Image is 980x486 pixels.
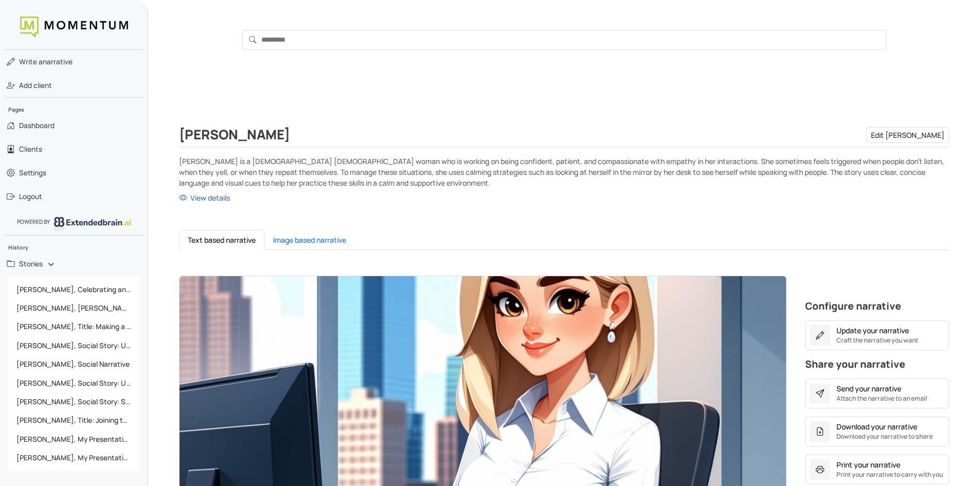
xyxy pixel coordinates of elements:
[836,394,927,403] small: Attach the narrative to an email
[54,217,131,230] img: logo
[19,80,52,91] span: Add client
[836,470,943,479] small: Print your narrative to carry with you
[836,383,901,394] div: Send your narrative
[8,392,139,411] a: [PERSON_NAME], Social Story: Staying Calm and Assured in New Situations
[8,448,139,467] a: [PERSON_NAME], My Presentation at the Sharkeys National Convention
[836,421,917,432] div: Download your narrative
[805,379,949,408] button: Send your narrativeAttach the narrative to an email
[805,358,949,374] h4: Share your narrative
[8,411,139,429] a: [PERSON_NAME], Title: Joining the Block Builders
[12,392,135,411] span: [PERSON_NAME], Social Story: Staying Calm and Assured in New Situations
[179,230,264,250] button: Text based narrative
[836,432,933,441] small: Download your narrative to share
[8,317,139,336] a: [PERSON_NAME], Title: Making a Good Impression on Katy
[12,448,135,467] span: [PERSON_NAME], My Presentation at the Sharkeys National Convention
[19,259,43,269] span: Stories
[20,16,128,37] img: logo
[8,374,139,392] a: [PERSON_NAME], Social Story: Understanding and Solving Service Disruptions
[12,430,135,448] span: [PERSON_NAME], My Presentation at the Sharkeys National Convention
[805,320,949,350] button: Update your narrativeCraft the narrative you want
[836,325,909,336] div: Update your narrative
[8,280,139,299] a: [PERSON_NAME], Celebrating and Refocusing as a Team
[12,299,135,317] span: [PERSON_NAME], [PERSON_NAME]'s Plan to Make a Good Impression on Katy
[179,156,949,188] p: [PERSON_NAME] is a [DEMOGRAPHIC_DATA] [DEMOGRAPHIC_DATA] woman who is working on being confident,...
[805,417,949,446] button: Download your narrativeDownload your narrative to share
[19,168,46,178] span: Settings
[805,300,949,316] h4: Configure narrative
[12,280,135,299] span: [PERSON_NAME], Celebrating and Refocusing as a Team
[19,57,43,66] span: Write a
[19,57,73,67] span: narrative
[8,336,139,355] a: [PERSON_NAME], Social Story: Understanding and Communicating with Customers
[836,459,900,470] div: Print your narrative
[12,374,135,392] span: [PERSON_NAME], Social Story: Understanding and Solving Service Disruptions
[8,430,139,448] a: [PERSON_NAME], My Presentation at the Sharkeys National Convention
[19,144,42,154] span: Clients
[866,127,949,143] a: Edit [PERSON_NAME]
[8,299,139,317] a: [PERSON_NAME], [PERSON_NAME]'s Plan to Make a Good Impression on Katy
[264,230,355,250] button: Image based narrative
[19,191,42,202] span: Logout
[12,317,135,336] span: [PERSON_NAME], Title: Making a Good Impression on Katy
[19,120,55,131] span: Dashboard
[12,411,135,429] span: [PERSON_NAME], Title: Joining the Block Builders
[836,336,918,345] small: Craft the narrative you want
[12,355,135,373] span: [PERSON_NAME], Social Narrative
[179,127,949,143] div: [PERSON_NAME]
[805,455,949,484] button: Print your narrativePrint your narrative to carry with you
[179,192,949,203] a: View details
[12,336,135,355] span: [PERSON_NAME], Social Story: Understanding and Communicating with Customers
[8,355,139,373] a: [PERSON_NAME], Social Narrative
